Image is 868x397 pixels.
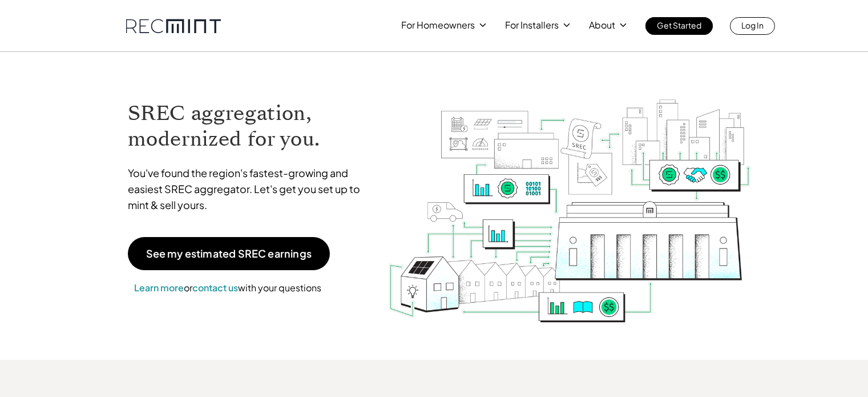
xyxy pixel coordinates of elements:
[192,282,238,294] a: contact us
[387,69,752,326] img: RECmint value cycle
[128,165,371,213] p: You've found the region's fastest-growing and easiest SREC aggregator. Let's get you set up to mi...
[657,17,701,33] p: Get Started
[134,282,184,294] a: Learn more
[730,17,775,35] a: Log In
[128,101,371,152] h1: SREC aggregation, modernized for you.
[146,248,312,259] p: See my estimated SREC earnings
[401,17,475,33] p: For Homeowners
[128,280,328,295] p: or with your questions
[128,237,330,270] a: See my estimated SREC earnings
[505,17,559,33] p: For Installers
[741,17,764,33] p: Log In
[589,17,615,33] p: About
[645,17,713,35] a: Get Started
